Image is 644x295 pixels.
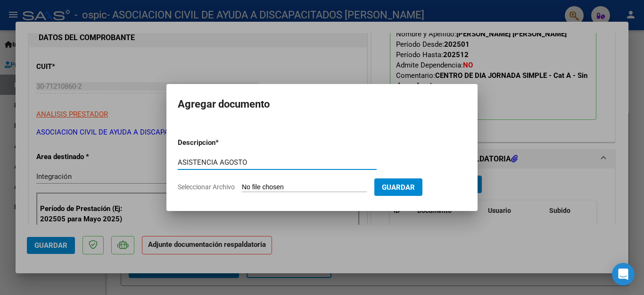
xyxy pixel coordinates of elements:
button: Guardar [374,178,422,196]
span: Guardar [382,183,415,192]
div: Open Intercom Messenger [612,263,635,286]
p: Descripcion [178,137,264,148]
h2: Agregar documento [178,95,466,113]
span: Seleccionar Archivo [178,183,235,191]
